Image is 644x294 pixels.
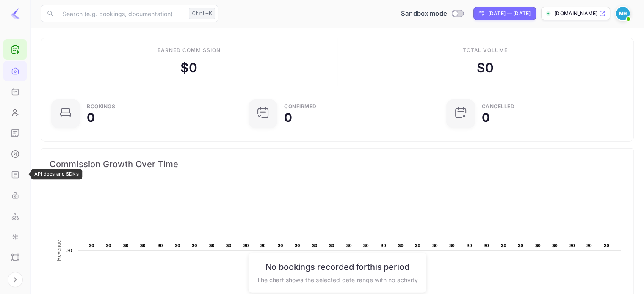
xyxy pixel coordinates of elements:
text: $0 [346,243,352,248]
text: $0 [449,243,455,248]
img: Michael Haddad [616,7,630,20]
text: $0 [158,243,163,248]
p: The chart shows the selected date range with no activity [257,275,417,284]
text: $0 [278,243,283,248]
text: $0 [140,243,146,248]
text: $0 [209,243,215,248]
a: Home [3,61,27,80]
text: $0 [106,243,111,248]
div: CANCELLED [482,104,515,109]
text: $0 [175,243,180,248]
a: API docs and SDKs [3,165,27,184]
text: $0 [123,243,129,248]
text: $0 [518,243,523,248]
div: Switch to Production mode [398,9,467,19]
div: API docs and SDKs [31,169,82,179]
text: $0 [484,243,489,248]
text: $0 [260,243,266,248]
text: $0 [243,243,249,248]
div: Total volume [462,47,508,54]
a: Performance [3,268,27,288]
a: API Keys [3,185,27,205]
div: Earned commission [158,47,220,54]
span: Commission Growth Over Time [50,157,625,171]
text: $0 [604,243,609,248]
div: Confirmed [284,104,317,109]
text: $0 [535,243,541,248]
img: LiteAPI [10,8,20,19]
text: $0 [226,243,232,248]
a: Commission [3,144,27,163]
div: Bookings [87,104,115,109]
a: Customers [3,102,27,122]
text: $0 [552,243,558,248]
span: Sandbox mode [401,9,447,19]
a: Bookings [3,82,27,101]
a: Webhooks [3,206,27,225]
text: $0 [312,243,318,248]
h6: No bookings recorded for this period [257,261,417,272]
text: $0 [467,243,472,248]
input: Search (e.g. bookings, documentation) [58,5,185,22]
div: $ 0 [180,58,197,77]
text: $0 [569,243,575,248]
button: Expand navigation [8,272,23,287]
text: $0 [89,243,94,248]
text: $0 [432,243,438,248]
a: UI Components [3,247,27,267]
text: $0 [66,248,72,253]
div: [DATE] — [DATE] [488,10,531,17]
text: $0 [295,243,300,248]
div: 0 [87,112,95,124]
text: $0 [381,243,386,248]
div: 0 [284,112,292,124]
text: $0 [586,243,592,248]
text: $0 [192,243,197,248]
text: $0 [329,243,334,248]
p: [DOMAIN_NAME] [554,10,597,17]
a: Earnings [3,123,27,143]
text: $0 [415,243,420,248]
text: $0 [398,243,404,248]
div: $ 0 [477,58,494,77]
text: Revenue [56,240,62,261]
text: $0 [363,243,369,248]
text: $0 [501,243,506,248]
div: 0 [482,112,490,124]
a: Integrations [3,227,27,246]
div: Ctrl+K [189,8,215,19]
